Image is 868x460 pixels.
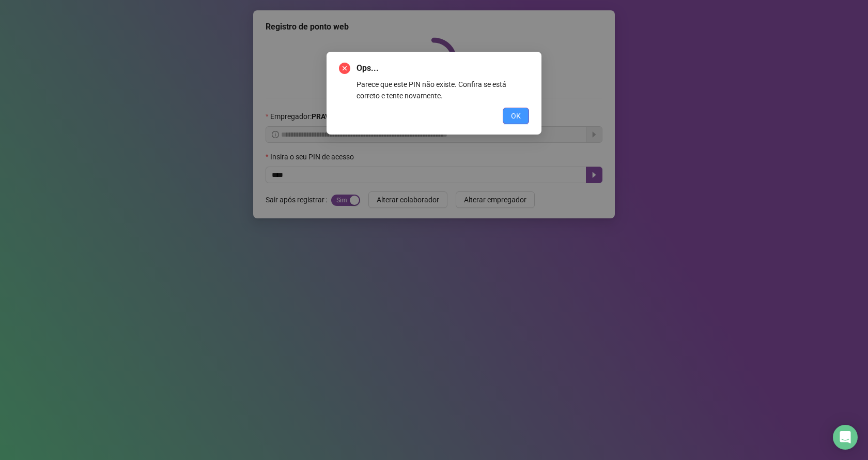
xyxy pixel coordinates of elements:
button: OK [503,108,529,124]
div: Parece que este PIN não existe. Confira se está correto e tente novamente. [357,79,529,101]
span: OK [511,110,521,122]
span: close-circle [339,63,350,74]
span: Ops... [357,62,529,75]
div: Open Intercom Messenger [833,425,858,450]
